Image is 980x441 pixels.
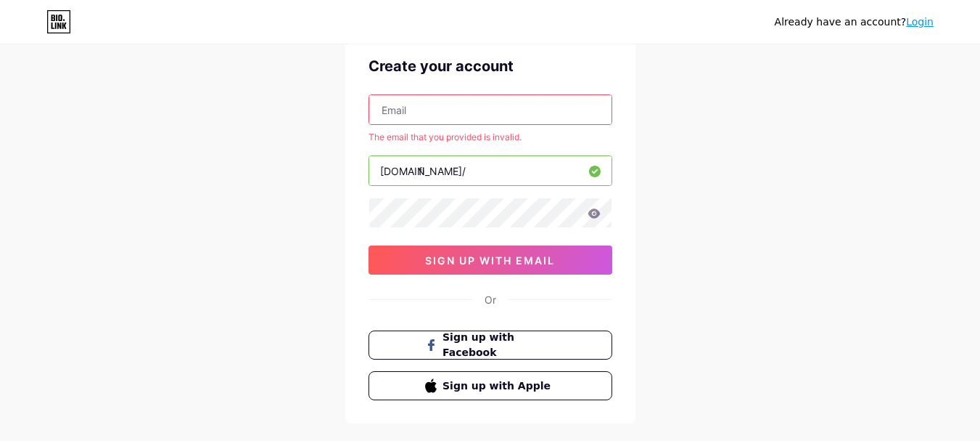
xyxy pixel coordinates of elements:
button: Sign up with Facebook [368,331,612,360]
span: Sign up with Apple [442,379,555,394]
span: Sign up with Facebook [442,330,555,360]
input: Email [369,95,612,124]
input: username [369,156,612,185]
button: Sign up with Apple [368,371,612,400]
span: sign up with email [425,254,555,267]
div: Already have an account? [775,15,934,30]
div: Or [485,292,496,307]
div: [DOMAIN_NAME]/ [380,163,466,179]
div: Create your account [368,55,612,77]
div: The email that you provided is invalid. [368,131,612,144]
a: Login [906,16,934,28]
button: sign up with email [368,246,612,275]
